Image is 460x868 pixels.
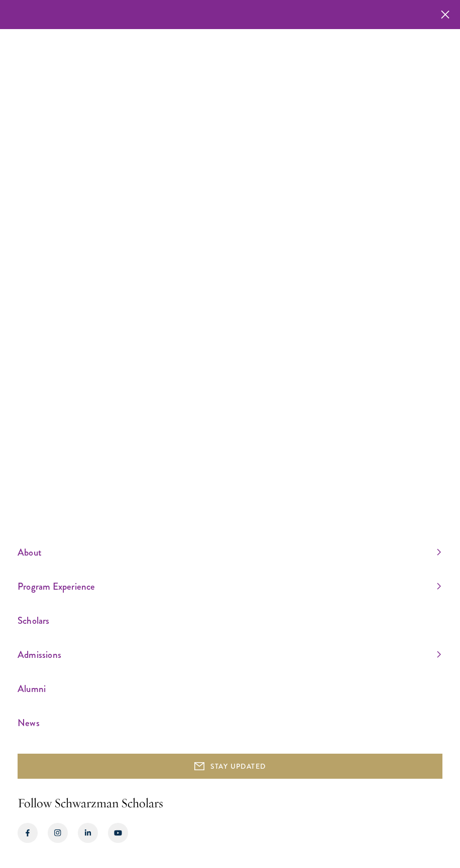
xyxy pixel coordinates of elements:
[18,578,441,595] a: Program Experience
[18,794,442,813] h2: Follow Schwarzman Scholars
[18,715,441,731] a: News
[18,754,442,779] button: STAY UPDATED
[18,612,441,629] a: Scholars
[18,680,441,697] a: Alumni
[18,646,441,663] a: Admissions
[18,544,441,561] a: About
